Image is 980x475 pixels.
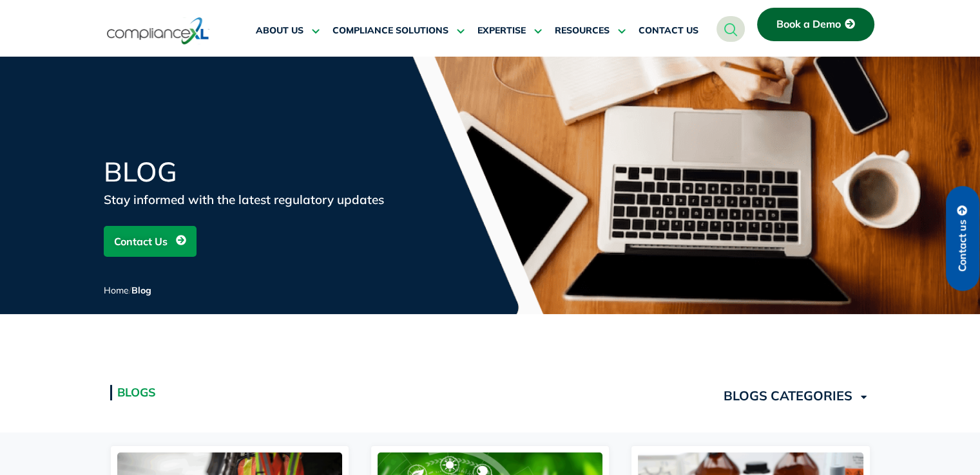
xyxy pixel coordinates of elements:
[256,15,320,46] a: ABOUT US
[757,8,874,41] a: Book a Demo
[716,16,745,42] a: navsearch-button
[477,25,526,37] span: EXPERTISE
[776,19,841,30] span: Book a Demo
[555,25,610,37] span: RESOURCES
[477,15,542,46] a: EXPERTISE
[256,25,303,37] span: ABOUT US
[332,25,448,37] span: COMPLIANCE SOLUTIONS
[104,158,413,185] h1: Blog
[946,186,979,291] a: Contact us
[555,15,626,46] a: RESOURCES
[957,219,968,272] span: Contact us
[104,284,151,296] span: /
[639,25,698,37] span: CONTACT US
[114,229,168,254] span: Contact Us
[107,16,209,46] img: logo-one.svg
[639,15,698,46] a: CONTACT US
[117,385,484,400] h2: Blogs
[104,284,129,296] a: Home
[332,15,465,46] a: COMPLIANCE SOLUTIONS
[104,226,197,257] a: Contact Us
[715,378,877,413] a: BLOGS CATEGORIES
[104,191,413,209] div: Stay informed with the latest regulatory updates
[131,284,151,296] span: Blog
